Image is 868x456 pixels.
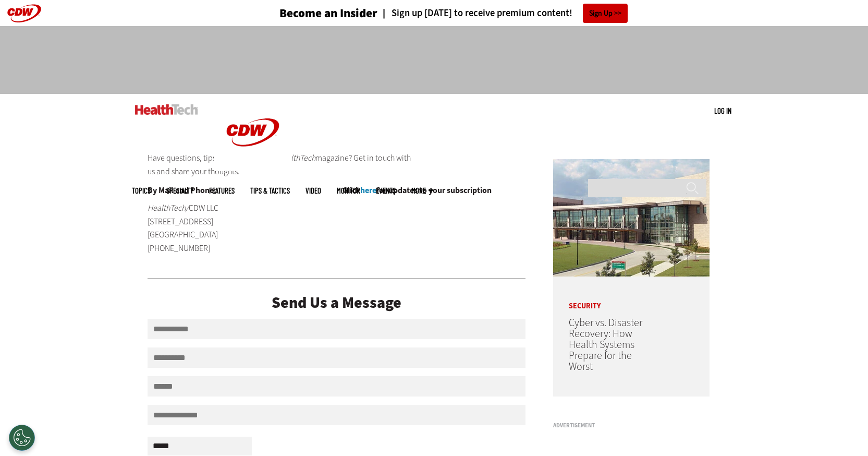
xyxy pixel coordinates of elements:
img: Home [135,104,198,115]
a: Cyber vs. Disaster Recovery: How Health Systems Prepare for the Worst [569,316,642,374]
div: Cookies Settings [9,425,35,451]
a: Sign Up [583,4,628,23]
p: CDW LLC [STREET_ADDRESS] [GEOGRAPHIC_DATA] [PHONE_NUMBER] [148,201,276,255]
span: Topics [132,187,151,195]
span: Specialty [166,187,193,195]
h3: Advertisement [553,423,710,428]
a: Video [305,187,321,195]
em: HealthTech/ [148,202,189,213]
img: University of Vermont Medical Center’s main campus [553,159,710,277]
img: Home [214,94,292,171]
a: Features [209,187,235,195]
div: Send Us a Message [148,295,526,310]
button: Open Preferences [9,425,35,451]
p: Security [553,287,663,310]
a: Become an Insider [240,7,377,19]
a: Log in [714,106,731,115]
a: Events [376,187,396,195]
a: Sign up [DATE] to receive premium content! [377,8,572,18]
span: More [411,187,433,195]
a: Tips & Tactics [250,187,290,195]
a: MonITor [337,187,360,195]
h3: Become an Insider [279,7,377,19]
div: User menu [714,105,731,116]
a: CDW [214,163,292,174]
